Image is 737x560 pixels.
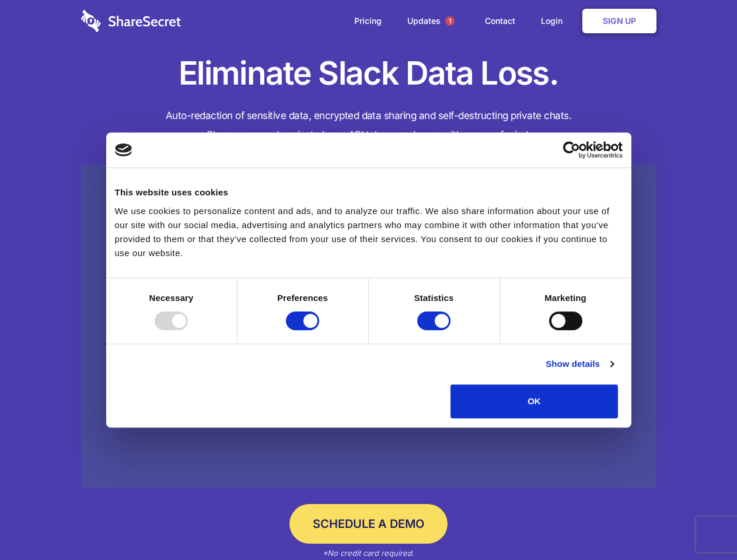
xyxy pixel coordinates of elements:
div: This website uses cookies [115,185,623,199]
a: Schedule a Demo [289,504,448,544]
a: Contact [473,3,527,39]
a: Pricing [343,3,393,39]
div: We use cookies to personalize content and ads, and to analyze our traffic. We also share informat... [115,204,623,260]
a: Usercentrics Cookiebot - opens in a new window [521,141,623,159]
strong: Necessary [149,293,194,303]
a: Show details [546,357,613,371]
strong: Preferences [277,293,328,303]
a: Login [529,3,580,39]
button: OK [450,384,618,418]
strong: Statistics [414,293,454,303]
h4: Auto-redaction of sensitive data, encrypted data sharing and self-destructing private chats. Shar... [81,106,656,145]
span: 1 [445,16,455,26]
a: Wistia video thumbnail [81,164,656,488]
em: *No credit card required. [323,548,414,558]
strong: Marketing [544,293,586,303]
h1: Eliminate Slack Data Loss. [81,52,656,94]
img: logo [115,143,132,156]
img: logo-wordmark-white-trans-d4663122ce5f474addd5e946df7df03e33cb6a1c49d2221995e7729f52c070b2.svg [81,10,181,32]
a: Sign Up [582,9,656,33]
